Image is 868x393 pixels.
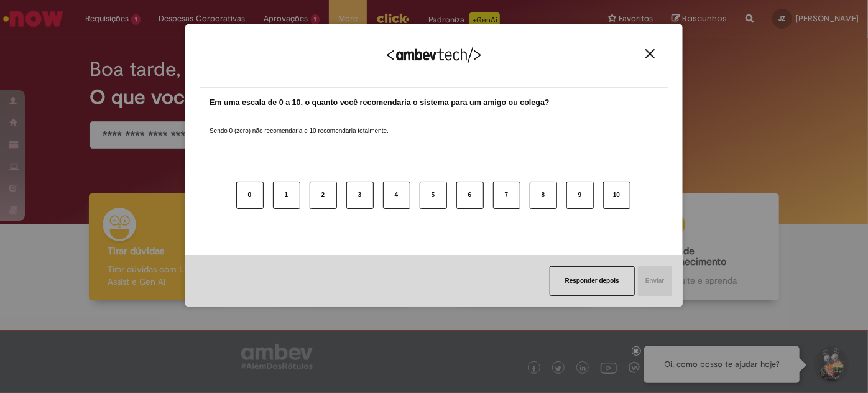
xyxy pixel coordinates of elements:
[273,182,300,209] button: 1
[310,182,337,209] button: 2
[387,47,481,63] img: Logo Ambevtech
[642,49,658,59] button: Close
[346,182,374,209] button: 3
[236,182,264,209] button: 0
[530,182,557,209] button: 8
[210,97,550,109] label: Em uma escala de 0 a 10, o quanto você recomendaria o sistema para um amigo ou colega?
[493,182,520,209] button: 7
[420,182,447,209] button: 5
[645,49,655,58] img: Close
[550,266,635,296] button: Responder depois
[603,182,630,209] button: 10
[456,182,484,209] button: 6
[383,182,410,209] button: 4
[566,182,594,209] button: 9
[210,112,389,136] label: Sendo 0 (zero) não recomendaria e 10 recomendaria totalmente.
